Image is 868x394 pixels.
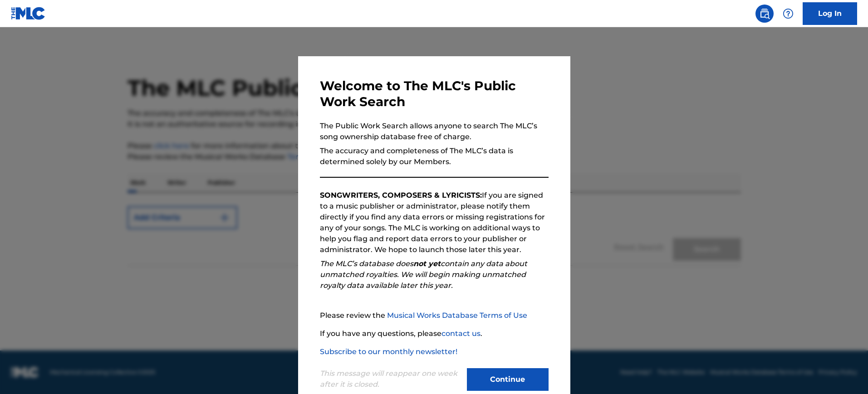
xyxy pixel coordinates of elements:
[320,190,549,255] p: If you are signed to a music publisher or administrator, please notify them directly if you find ...
[387,311,527,320] a: Musical Works Database Terms of Use
[320,347,457,356] a: Subscribe to our monthly newsletter!
[783,8,794,19] img: help
[441,329,481,338] a: contact us
[320,368,461,390] p: This message will reappear one week after it is closed.
[320,259,527,290] em: The MLC’s database does contain any data about unmatched royalties. We will begin making unmatche...
[11,7,46,20] img: MLC Logo
[320,121,549,142] p: The Public Work Search allows anyone to search The MLC’s song ownership database free of charge.
[320,310,549,321] p: Please review the
[467,368,549,391] button: Continue
[320,78,549,110] h3: Welcome to The MLC's Public Work Search
[320,146,549,167] p: The accuracy and completeness of The MLC’s data is determined solely by our Members.
[320,328,549,339] p: If you have any questions, please .
[413,259,441,268] strong: not yet
[759,8,770,19] img: search
[803,2,857,25] a: Log In
[320,191,482,199] strong: SONGWRITERS, COMPOSERS & LYRICISTS:
[755,5,774,23] a: Public Search
[779,5,797,23] div: Help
